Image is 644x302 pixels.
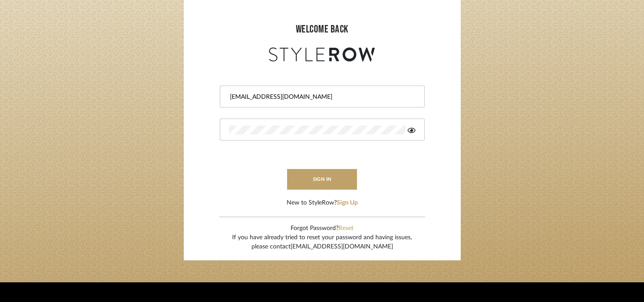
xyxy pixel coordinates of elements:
[287,169,357,190] button: sign in
[338,224,353,233] button: Reset
[287,198,358,208] div: New to StyleRow?
[232,224,412,233] div: Forgot Password?
[337,198,358,208] button: Sign Up
[193,22,452,37] div: welcome back
[400,93,407,101] img: npw-badge-icon-locked.svg
[232,233,412,252] div: If you have already tried to reset your password and having issues, please contact
[291,244,393,250] a: [EMAIL_ADDRESS][DOMAIN_NAME]
[229,93,413,101] input: Email Address
[393,126,400,133] img: npw-badge-icon-locked.svg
